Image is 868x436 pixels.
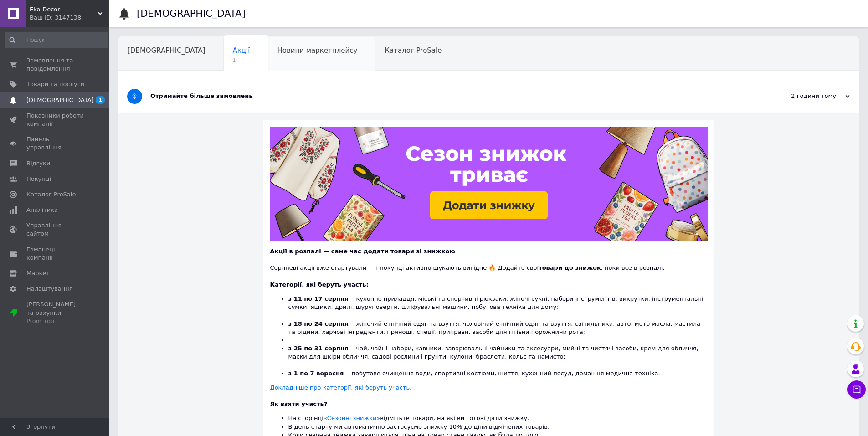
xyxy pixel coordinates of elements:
[288,345,349,352] b: з 25 по 31 серпня
[277,46,357,55] span: Новини маркетплейсу
[270,400,328,407] b: Як взяти участь?
[26,175,51,183] span: Покупці
[288,320,349,327] b: з 18 по 24 серпня
[30,5,98,14] span: Eko-Decor
[5,32,108,48] input: Пошук
[96,96,105,104] span: 1
[270,248,455,255] b: Акції в розпалі — саме час додати товари зі знижкою
[270,384,410,391] u: Докладніше про категорії, які беруть участь
[26,159,50,168] span: Відгуки
[26,96,94,104] span: [DEMOGRAPHIC_DATA]
[539,264,601,271] b: товари до знижок
[288,414,708,422] li: На сторінці відмітьте товари, на які ви готові дати знижку.
[288,369,708,378] li: — побутове очищення води, спортивні костюми, шиття, кухонний посуд, домашня медична техніка.
[270,384,412,391] a: Докладніше про категорії, які беруть участь.
[288,423,708,431] li: В день старту ми автоматично застосуємо знижку 10% до ціни відмічених товарів.
[847,380,866,399] button: Чат з покупцем
[233,46,250,55] span: Акції
[26,269,50,277] span: Маркет
[128,46,205,55] span: [DEMOGRAPHIC_DATA]
[26,317,84,325] div: Prom топ
[288,320,708,336] li: — жіночий етнічний одяг та взуття, чоловічий етнічний одяг та взуття, світильники, авто, мото мас...
[26,190,76,199] span: Каталог ProSale
[759,92,850,100] div: 2 години тому
[26,206,58,214] span: Аналітика
[137,8,246,19] h1: [DEMOGRAPHIC_DATA]
[26,221,84,238] span: Управління сайтом
[26,300,84,325] span: [PERSON_NAME] та рахунки
[26,285,73,293] span: Налаштування
[150,92,759,100] div: Отримайте більше замовлень
[385,46,442,55] span: Каталог ProSale
[26,135,84,152] span: Панель управління
[26,80,84,88] span: Товари та послуги
[288,370,344,377] b: з 1 по 7 вересня
[26,56,84,73] span: Замовлення та повідомлення
[288,295,708,320] li: — кухонне приладдя, міські та спортивні рюкзаки, жіночі сукні, набори інструментів, викрутки, інс...
[288,295,349,302] b: з 11 по 17 серпня
[270,281,369,288] b: Категорії, які беруть участь:
[30,14,109,22] div: Ваш ID: 3147138
[233,56,250,63] span: 1
[270,256,708,272] div: Серпневі акції вже стартували — і покупці активно шукають вигідне 🔥 Додайте свої , поки все в роз...
[26,246,84,262] span: Гаманець компанії
[324,415,380,421] a: «Сезонні знижки»
[288,344,708,369] li: — чай, чайні набори, кавники, заварювальні чайники та аксесуари, мийні та чистячі засоби, крем дл...
[26,112,84,128] span: Показники роботи компанії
